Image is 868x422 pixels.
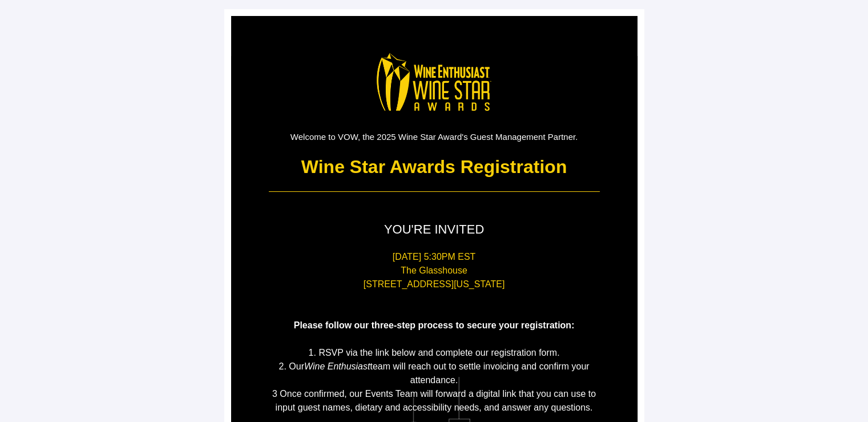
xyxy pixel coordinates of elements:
p: Welcome to VOW, the 2025 Wine Star Award's Guest Management Partner. [269,131,600,143]
p: [STREET_ADDRESS][US_STATE] [269,278,600,291]
em: Wine Enthusiast [304,361,370,371]
p: [DATE] 5:30PM EST [269,250,600,264]
span: 3 Once confirmed, our Events Team will forward a digital link that you can use to input guest nam... [272,389,596,412]
p: YOU'RE INVITED [269,221,600,239]
span: 2. Our team will reach out to settle invoicing and confirm your attendance. [278,361,589,385]
p: The Glasshouse [269,264,600,278]
span: Please follow our three-step process to secure your registration: [294,320,575,330]
strong: Wine Star Awards Registration [301,156,567,177]
span: 1. RSVP via the link below and complete our registration form. [309,348,560,357]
